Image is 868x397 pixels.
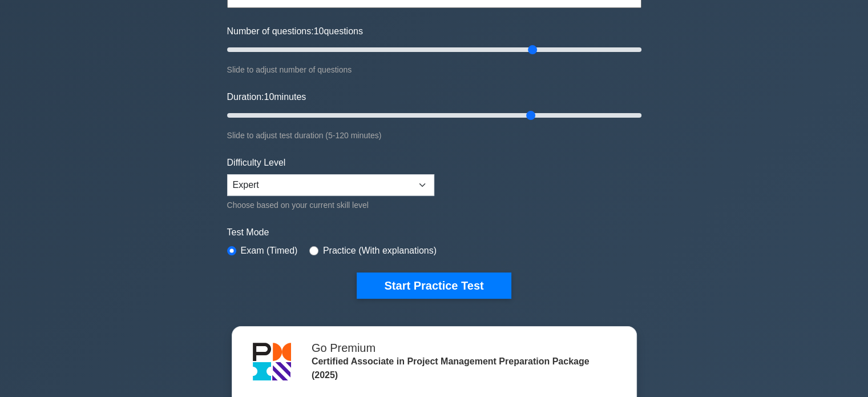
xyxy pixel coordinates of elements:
[227,156,286,170] label: Difficulty Level
[227,25,363,38] label: Number of questions: questions
[227,198,434,212] div: Choose based on your current skill level
[264,92,274,102] span: 10
[241,244,298,258] label: Exam (Timed)
[314,26,324,36] span: 10
[357,272,511,299] button: Start Practice Test
[227,129,641,142] div: Slide to adjust test duration (5-120 minutes)
[323,244,437,258] label: Practice (With explanations)
[227,63,641,77] div: Slide to adjust number of questions
[227,226,641,239] label: Test Mode
[227,90,306,104] label: Duration: minutes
